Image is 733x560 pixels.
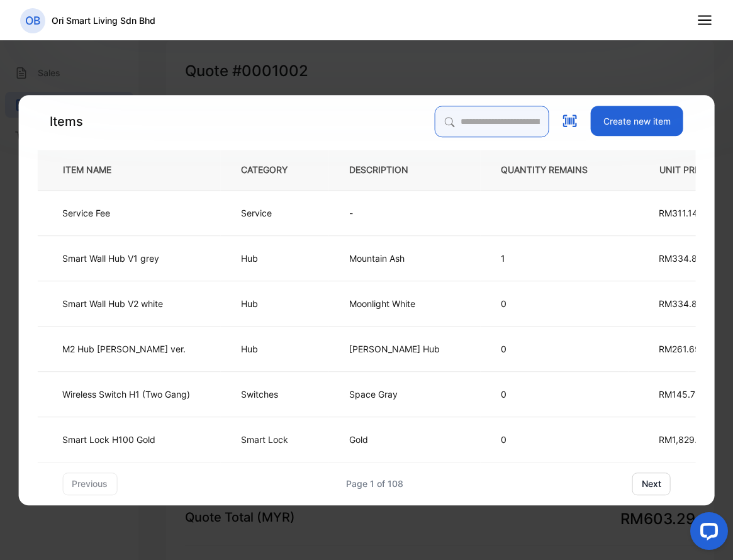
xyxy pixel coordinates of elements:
[659,434,708,445] span: RM1,829.39
[501,252,608,265] p: 1
[501,342,608,356] p: 0
[659,298,703,309] span: RM334.89
[659,253,703,264] span: RM334.89
[659,208,698,218] span: RM311.14
[52,14,155,27] p: Ori Smart Living Sdn Bhd
[241,297,270,310] p: Hub
[241,388,278,401] p: Switches
[241,433,288,446] p: Smart Lock
[58,164,131,177] p: ITEM NAME
[62,433,155,446] p: Smart Lock H100 Gold
[62,252,159,265] p: Smart Wall Hub V1 grey
[62,388,190,401] p: Wireless Switch H1 (Two Gang)
[349,388,398,401] p: Space Gray
[591,106,683,136] button: Create new item
[241,164,308,177] p: CATEGORY
[62,206,118,220] p: Service Fee
[659,389,701,400] span: RM145.79
[632,473,671,495] button: next
[501,297,608,310] p: 0
[62,297,163,310] p: Smart Wall Hub V2 white
[62,473,117,495] button: previous
[349,342,440,356] p: [PERSON_NAME] Hub
[349,433,393,446] p: Gold
[501,388,608,401] p: 0
[349,206,393,220] p: -
[62,342,186,356] p: M2 Hub [PERSON_NAME] ver.
[501,164,608,177] p: QUANTITY REMAINS
[241,342,270,356] p: Hub
[349,252,405,265] p: Mountain Ash
[241,206,272,220] p: Service
[50,112,83,131] p: Items
[241,252,270,265] p: Hub
[501,433,608,446] p: 0
[346,477,403,490] div: Page 1 of 108
[680,507,733,560] iframe: LiveChat chat widget
[659,344,700,354] span: RM261.69
[25,13,40,29] p: OB
[349,297,415,310] p: Moonlight White
[349,164,428,177] p: DESCRIPTION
